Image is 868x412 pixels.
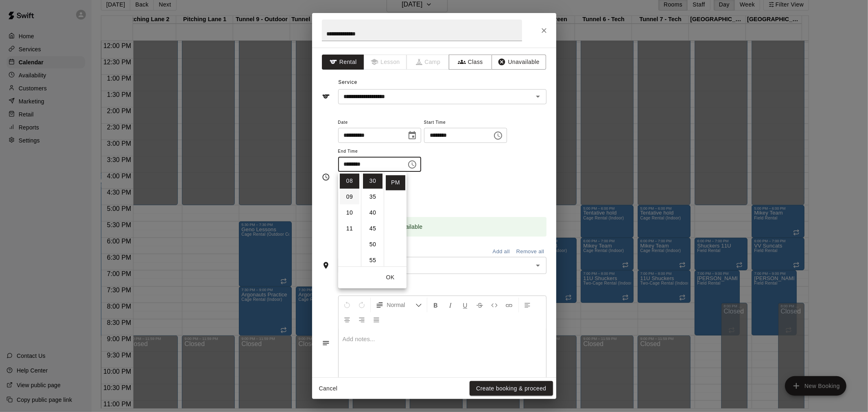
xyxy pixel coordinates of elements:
button: Open [532,260,544,271]
button: Close [537,23,551,38]
button: OK [377,270,403,285]
svg: Service [322,92,330,101]
button: Create booking & proceed [470,381,553,396]
span: Date [338,117,421,128]
button: Choose time, selected time is 8:30 PM [404,156,420,173]
ul: Select hours [338,172,361,266]
li: AM [386,159,405,174]
li: 11 hours [340,221,359,236]
button: Class [449,55,492,70]
button: Format Italics [444,298,457,312]
button: Unavailable [492,55,546,70]
li: 40 minutes [363,205,383,220]
li: 45 minutes [363,221,383,236]
ul: Select minutes [361,172,384,266]
button: Left Align [520,298,534,312]
button: Choose date, selected date is Oct 16, 2025 [404,127,420,144]
span: End Time [338,146,421,157]
li: 9 hours [340,189,359,204]
li: 35 minutes [363,189,383,204]
button: Center Align [340,312,354,327]
svg: Rooms [322,261,330,270]
span: Normal [387,301,415,309]
button: Format Bold [429,298,443,312]
button: Insert Link [502,298,516,312]
li: 25 minutes [363,158,383,173]
li: 10 hours [340,205,359,220]
button: Add all [488,245,514,258]
button: Rental [322,55,365,70]
li: 30 minutes [363,173,383,188]
span: Camps can only be created in the Services page [407,55,450,70]
button: Cancel [315,381,341,396]
button: Right Align [355,312,369,327]
span: Lessons must be created in the Services page first [364,55,407,70]
button: Format Underline [458,298,472,312]
button: Open [532,91,544,102]
li: 55 minutes [363,253,383,268]
button: Undo [340,298,354,312]
button: Insert Code [488,298,501,312]
li: 8 hours [340,173,359,188]
li: 50 minutes [363,237,383,252]
span: Notes [338,281,546,294]
svg: Notes [322,339,330,347]
button: Redo [355,298,369,312]
button: Formatting Options [372,298,425,312]
li: PM [386,175,405,190]
button: Format Strikethrough [473,298,487,312]
button: Remove all [514,245,547,258]
ul: Select meridiem [384,172,407,266]
button: Choose time, selected time is 8:00 PM [490,127,506,144]
button: Justify Align [370,312,383,327]
svg: Timing [322,173,330,181]
span: Service [338,79,357,85]
span: Start Time [424,117,507,128]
